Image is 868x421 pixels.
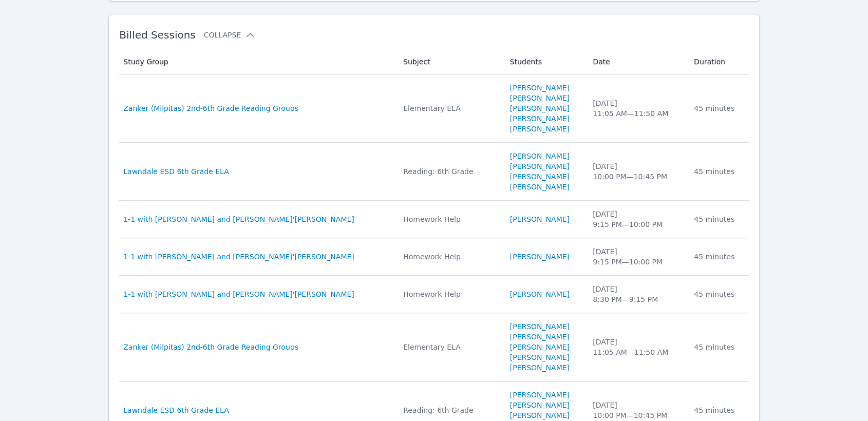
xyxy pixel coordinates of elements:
div: 45 minutes [694,342,743,352]
a: [PERSON_NAME] [510,289,570,299]
div: Homework Help [403,289,498,299]
a: [PERSON_NAME] [510,182,570,192]
a: [PERSON_NAME] [510,362,570,373]
a: [PERSON_NAME] [510,83,570,93]
div: 45 minutes [694,166,743,177]
a: [PERSON_NAME] [510,103,570,113]
a: [PERSON_NAME] [510,113,570,124]
a: Lawndale ESD 6th Grade ELA [123,166,229,177]
div: 45 minutes [694,214,743,224]
a: [PERSON_NAME] [510,332,570,342]
div: 45 minutes [694,405,743,415]
tr: Zanker (Milpitas) 2nd-6th Grade Reading GroupsElementary ELA[PERSON_NAME][PERSON_NAME][PERSON_NAM... [119,313,749,381]
a: [PERSON_NAME] [510,171,570,182]
div: Homework Help [403,214,498,224]
a: 1-1 with [PERSON_NAME] and [PERSON_NAME]'[PERSON_NAME] [123,214,354,224]
span: Billed Sessions [119,29,195,41]
div: [DATE] 8:30 PM — 9:15 PM [593,284,682,304]
th: Study Group [119,49,397,74]
a: Zanker (Milpitas) 2nd-6th Grade Reading Groups [123,342,298,352]
div: 45 minutes [694,103,743,113]
a: Zanker (Milpitas) 2nd-6th Grade Reading Groups [123,103,298,113]
a: [PERSON_NAME] [510,252,570,262]
div: [DATE] 9:15 PM — 10:00 PM [593,209,682,229]
a: [PERSON_NAME] [510,321,570,332]
a: [PERSON_NAME] [510,161,570,171]
div: 45 minutes [694,252,743,262]
th: Duration [688,49,749,74]
a: [PERSON_NAME] [510,214,570,224]
th: Students [504,49,587,74]
tr: 1-1 with [PERSON_NAME] and [PERSON_NAME]'[PERSON_NAME]Homework Help[PERSON_NAME][DATE]9:15 PM—10:... [119,238,749,276]
th: Date [587,49,688,74]
div: Elementary ELA [403,103,498,113]
div: [DATE] 10:00 PM — 10:45 PM [593,161,682,182]
div: Reading: 6th Grade [403,166,498,177]
a: [PERSON_NAME] [510,352,570,362]
tr: 1-1 with [PERSON_NAME] and [PERSON_NAME]'[PERSON_NAME]Homework Help[PERSON_NAME][DATE]9:15 PM—10:... [119,201,749,238]
div: Elementary ELA [403,342,498,352]
a: 1-1 with [PERSON_NAME] and [PERSON_NAME]'[PERSON_NAME] [123,252,354,262]
div: Reading: 6th Grade [403,405,498,415]
a: [PERSON_NAME] [510,93,570,103]
a: 1-1 with [PERSON_NAME] and [PERSON_NAME]'[PERSON_NAME] [123,289,354,299]
a: Lawndale ESD 6th Grade ELA [123,405,229,415]
button: Collapse [204,30,255,40]
div: Homework Help [403,252,498,262]
div: [DATE] 9:15 PM — 10:00 PM [593,246,682,267]
tr: 1-1 with [PERSON_NAME] and [PERSON_NAME]'[PERSON_NAME]Homework Help[PERSON_NAME][DATE]8:30 PM—9:1... [119,276,749,313]
tr: Lawndale ESD 6th Grade ELAReading: 6th Grade[PERSON_NAME][PERSON_NAME][PERSON_NAME][PERSON_NAME][... [119,143,749,201]
div: [DATE] 11:05 AM — 11:50 AM [593,98,682,119]
tr: Zanker (Milpitas) 2nd-6th Grade Reading GroupsElementary ELA[PERSON_NAME][PERSON_NAME][PERSON_NAM... [119,74,749,143]
a: [PERSON_NAME] [510,400,570,410]
a: [PERSON_NAME] [510,410,570,420]
a: [PERSON_NAME] [510,151,570,161]
a: [PERSON_NAME] [510,342,570,352]
th: Subject [397,49,504,74]
a: [PERSON_NAME] [510,390,570,400]
div: [DATE] 11:05 AM — 11:50 AM [593,337,682,357]
a: [PERSON_NAME] [510,124,570,134]
div: 45 minutes [694,289,743,299]
div: [DATE] 10:00 PM — 10:45 PM [593,400,682,420]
